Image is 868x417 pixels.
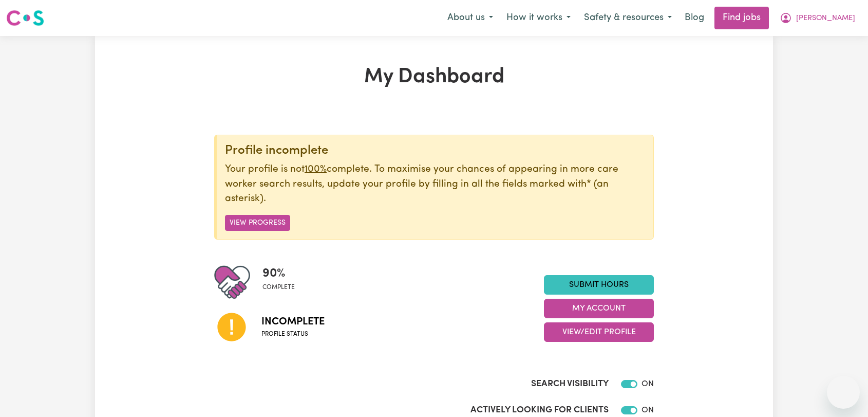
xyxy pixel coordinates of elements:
[796,13,855,24] span: [PERSON_NAME]
[531,377,609,391] label: Search Visibility
[261,314,325,330] span: Incomplete
[214,65,654,89] h1: My Dashboard
[544,322,654,342] button: View/Edit Profile
[441,7,500,29] button: About us
[678,7,710,29] a: Blog
[261,330,325,339] span: Profile status
[577,7,678,29] button: Safety & resources
[305,165,327,174] u: 100%
[641,380,654,388] span: ON
[714,7,769,29] a: Find jobs
[262,264,303,300] div: Profile completeness: 90%
[262,264,295,283] span: 90 %
[641,406,654,414] span: ON
[225,162,645,207] p: Your profile is not complete. To maximise your chances of appearing in more care worker search re...
[6,6,44,30] a: Careseekers logo
[262,283,295,292] span: complete
[500,7,577,29] button: How it works
[225,215,290,231] button: View Progress
[827,376,860,409] iframe: Button to launch messaging window
[6,9,44,27] img: Careseekers logo
[470,404,609,417] label: Actively Looking for Clients
[544,299,654,318] button: My Account
[544,275,654,295] a: Submit Hours
[225,143,645,158] div: Profile incomplete
[773,7,862,29] button: My Account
